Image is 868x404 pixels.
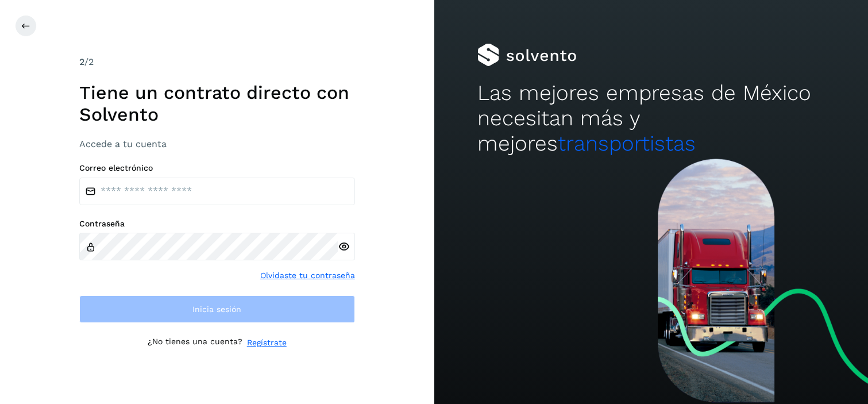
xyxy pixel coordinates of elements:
span: Inicia sesión [192,305,241,313]
a: Regístrate [247,337,287,349]
a: Olvidaste tu contraseña [260,270,355,282]
label: Correo electrónico [79,163,355,173]
button: Inicia sesión [79,295,355,323]
label: Contraseña [79,219,355,229]
h3: Accede a tu cuenta [79,138,355,149]
span: transportistas [558,131,696,156]
h2: Las mejores empresas de México necesitan más y mejores [477,80,824,157]
div: /2 [79,55,355,69]
span: 2 [79,56,84,67]
h1: Tiene un contrato directo con Solvento [79,82,355,126]
p: ¿No tienes una cuenta? [148,337,242,349]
